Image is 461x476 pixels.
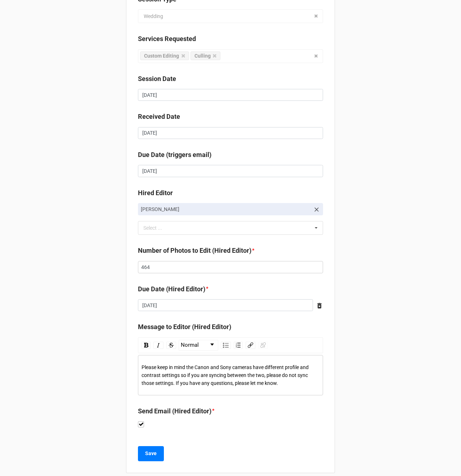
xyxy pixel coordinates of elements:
div: rdw-inline-control [140,340,178,351]
div: Link [246,342,255,349]
label: Due Date (Hired Editor) [138,284,205,294]
label: Hired Editor [138,188,173,198]
label: Number of Photos to Edit (Hired Editor) [138,246,251,256]
div: rdw-list-control [219,340,244,351]
div: rdw-block-control [178,340,219,351]
b: Save [145,450,157,457]
div: Unlink [258,342,268,349]
div: Italic [153,342,164,349]
label: Session Date [138,74,176,84]
input: Date [138,299,313,311]
label: Services Requested [138,34,196,44]
span: Please keep in mind the Canon and Sony cameras have different profile and contrast settings so if... [142,364,310,386]
input: Date [138,165,323,177]
div: rdw-toolbar [138,337,323,353]
p: [PERSON_NAME] [141,206,310,213]
div: Bold [142,342,151,349]
div: Select ... [142,224,173,232]
label: Send Email (Hired Editor) [138,406,211,416]
div: Strikethrough [166,342,176,349]
label: Message to Editor (Hired Editor) [138,322,231,332]
div: rdw-wrapper [138,337,323,395]
label: Due Date (triggers email) [138,150,211,160]
div: Ordered [234,342,243,349]
div: rdw-editor [142,363,320,387]
input: Date [138,127,323,139]
div: rdw-link-control [244,340,269,351]
span: Normal [181,341,199,350]
label: Received Date [138,112,180,122]
div: rdw-dropdown [179,340,218,351]
a: Block Type [179,340,218,350]
div: Unordered [221,342,231,349]
input: Date [138,89,323,101]
button: Save [138,446,164,461]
